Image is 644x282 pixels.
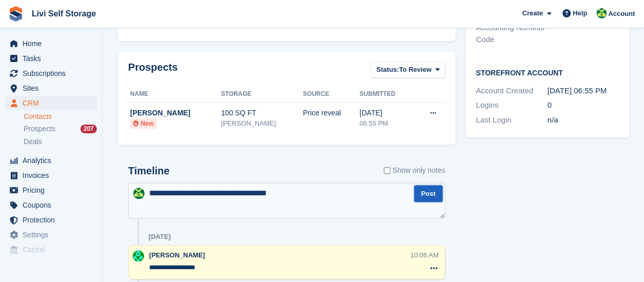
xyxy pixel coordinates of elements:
[24,124,55,134] span: Prospects
[360,118,413,129] div: 06:55 PM
[221,118,303,129] div: [PERSON_NAME]
[133,188,144,199] img: Alex Handyside
[23,213,84,227] span: Protection
[5,81,97,95] a: menu
[596,8,607,18] img: Alex Handyside
[360,86,413,103] th: Submitted
[573,8,587,18] span: Help
[149,233,171,241] div: [DATE]
[130,108,221,118] div: [PERSON_NAME]
[303,86,359,103] th: Source
[128,86,221,103] th: Name
[5,183,97,197] a: menu
[547,99,619,111] div: 0
[221,108,303,118] div: 100 SQ FT
[24,112,97,122] a: Contacts
[414,185,443,202] button: Post
[221,86,303,103] th: Storage
[23,243,84,257] span: Capital
[5,198,97,212] a: menu
[5,153,97,168] a: menu
[476,22,548,45] div: Accounting Nominal Code
[23,81,84,95] span: Sites
[5,66,97,80] a: menu
[522,8,543,18] span: Create
[23,66,84,80] span: Subscriptions
[128,165,170,177] h2: Timeline
[476,99,548,111] div: Logins
[80,125,97,133] div: 207
[303,108,359,118] div: Price reveal
[384,165,445,176] label: Show only notes
[149,251,205,259] span: [PERSON_NAME]
[23,51,84,66] span: Tasks
[5,228,97,242] a: menu
[28,5,100,22] a: Livi Self Storage
[23,168,84,183] span: Invoices
[23,228,84,242] span: Settings
[8,6,24,22] img: stora-icon-8386f47178a22dfd0bd8f6a31ec36ba5ce8667c1dd55bd0f319d3a0aa187defe.svg
[130,118,157,129] li: New
[23,183,84,197] span: Pricing
[5,213,97,227] a: menu
[410,250,439,260] div: 10:06 AM
[377,65,399,75] span: Status:
[5,51,97,66] a: menu
[360,108,413,118] div: [DATE]
[476,85,548,97] div: Account Created
[5,168,97,183] a: menu
[24,136,97,147] a: Deals
[23,96,84,110] span: CRM
[5,36,97,51] a: menu
[547,85,619,97] div: [DATE] 06:55 PM
[476,67,619,77] h2: Storefront Account
[399,65,431,75] span: To Review
[608,9,635,19] span: Account
[547,22,619,45] div: -
[476,114,548,126] div: Last Login
[547,114,619,126] div: n/a
[24,124,97,134] a: Prospects 207
[5,96,97,110] a: menu
[23,153,84,168] span: Analytics
[23,36,84,51] span: Home
[128,62,178,80] h2: Prospects
[5,243,97,257] a: menu
[23,198,84,212] span: Coupons
[24,137,42,147] span: Deals
[384,165,390,176] input: Show only notes
[371,62,445,78] button: Status: To Review
[133,250,144,261] img: Joe Robertson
